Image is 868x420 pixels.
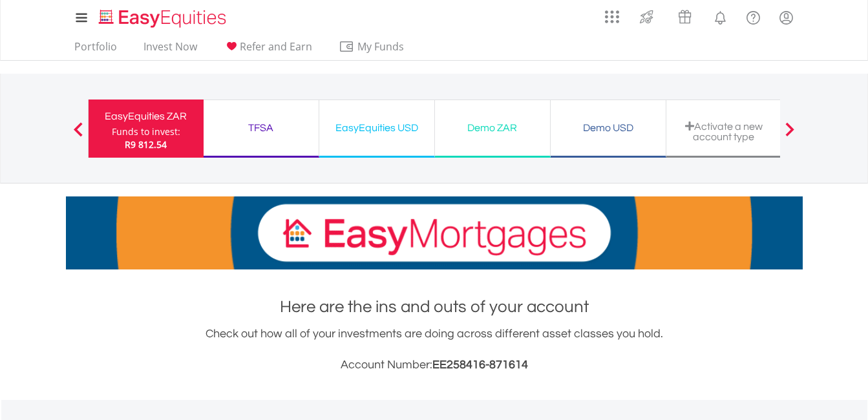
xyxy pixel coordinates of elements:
[737,3,770,29] a: FAQ's and Support
[443,119,542,137] div: Demo ZAR
[674,6,695,27] img: vouchers-v2.svg
[240,39,312,54] span: Refer and Earn
[770,3,803,32] a: My Profile
[69,40,122,60] a: Portfolio
[558,119,658,137] div: Demo USD
[66,295,803,319] h1: Here are the ins and outs of your account
[339,38,423,55] span: My Funds
[218,40,317,60] a: Refer and Earn
[597,3,628,24] a: AppsGrid
[96,107,196,125] div: EasyEquities ZAR
[666,3,704,27] a: Vouchers
[66,325,803,374] div: Check out how all of your investments are doing across different asset classes you hold.
[125,138,167,151] span: R9 812.54
[432,359,528,371] span: EE258416-871614
[704,3,737,29] a: Notifications
[112,125,180,138] div: Funds to invest:
[636,6,657,27] img: thrive-v2.svg
[327,119,427,137] div: EasyEquities USD
[605,10,619,24] img: grid-menu-icon.svg
[674,121,774,142] div: Activate a new account type
[94,3,231,29] a: Home page
[66,196,803,269] img: EasyMortage Promotion Banner
[138,40,202,60] a: Invest Now
[96,8,231,29] img: EasyEquities_Logo.png
[66,356,803,374] h3: Account Number:
[211,119,311,137] div: TFSA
